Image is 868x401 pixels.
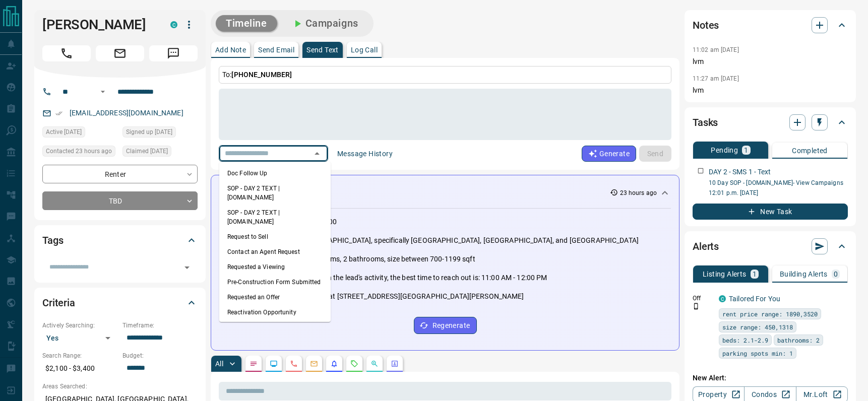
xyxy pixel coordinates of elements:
p: 12:01 p.m. [DATE] [709,188,848,197]
p: Building Alerts [780,271,828,278]
h2: Notes [693,17,719,33]
div: Sun Aug 10 2025 [42,126,117,141]
span: Claimed [DATE] [126,146,168,156]
p: Areas Searched: [42,382,198,391]
li: Reactivation Opportunity [219,305,331,320]
span: beds: 2.1-2.9 [722,335,768,345]
p: Actively Searching: [42,321,117,330]
p: Send Text [306,46,339,53]
p: lvm [693,85,848,96]
p: Search Range: [42,351,117,360]
button: Close [310,147,324,161]
li: SOP - DAY 2 TEXT | [DOMAIN_NAME] [219,181,331,205]
span: Email [96,45,144,61]
svg: Lead Browsing Activity [270,360,278,368]
p: [GEOGRAPHIC_DATA], specifically [GEOGRAPHIC_DATA], [GEOGRAPHIC_DATA], and [GEOGRAPHIC_DATA] [302,235,639,246]
p: 23 hours ago [620,188,657,197]
h2: Criteria [42,295,75,311]
a: Tailored For You [729,295,780,303]
span: Message [149,45,198,61]
p: Add Note [215,46,246,53]
span: parking spots min: 1 [722,348,793,358]
p: 11:02 am [DATE] [693,46,739,53]
li: Requested an Offer [219,290,331,305]
svg: Opportunities [370,360,379,368]
li: Pre-Construction Form Submitted [219,275,331,290]
button: Open [180,260,194,275]
p: Log Call [351,46,378,53]
p: 11:27 am [DATE] [693,75,739,82]
span: rent price range: 1890,3520 [722,309,818,319]
div: Criteria [42,291,198,315]
div: Notes [693,13,848,37]
li: Requested a Viewing [219,259,331,275]
p: Send Email [258,46,294,53]
span: Contacted 23 hours ago [46,146,112,156]
li: SOP - DAY 2 TEXT | [DOMAIN_NAME] [219,205,331,229]
div: Alerts [693,234,848,258]
p: All [215,360,223,367]
p: Based on the lead's activity, the best time to reach out is: 11:00 AM - 12:00 PM [302,273,547,283]
div: Tasks [693,110,848,135]
p: New Alert: [693,373,848,383]
div: Renter [42,165,198,183]
span: [PHONE_NUMBER] [231,71,292,79]
p: Completed [792,147,828,154]
p: 0 [834,271,838,278]
span: Active [DATE] [46,127,82,137]
p: Timeframe: [122,321,198,330]
p: Listings at [STREET_ADDRESS][GEOGRAPHIC_DATA][PERSON_NAME] [302,291,524,302]
div: Mon Aug 11 2025 [42,146,117,160]
svg: Agent Actions [391,360,399,368]
button: Message History [331,146,399,162]
p: lvm [693,56,848,67]
span: bathrooms: 2 [777,335,820,345]
button: Generate [582,146,636,162]
p: $2,100 - $3,400 [42,360,117,377]
p: 1 [744,147,748,154]
div: condos.ca [170,21,177,28]
span: Signed up [DATE] [126,127,172,137]
svg: Requests [350,360,358,368]
div: Fri Aug 08 2025 [122,146,198,160]
button: Open [97,86,109,98]
div: Yes [42,330,117,346]
p: Pending [711,147,738,154]
button: Regenerate [414,317,477,334]
div: TBD [42,191,198,210]
svg: Listing Alerts [330,360,338,368]
div: Tags [42,228,198,252]
button: Campaigns [281,15,368,32]
p: Off [693,294,713,303]
li: Request to Sell [219,229,331,244]
li: Contact an Agent Request [219,244,331,259]
div: condos.ca [719,295,726,302]
p: 2 bedrooms, 2 bathrooms, size between 700-1199 sqft [302,254,475,264]
svg: Emails [310,360,318,368]
p: 1 [753,271,757,278]
li: Doc Follow Up [219,166,331,181]
span: size range: 450,1318 [722,322,793,332]
a: [EMAIL_ADDRESS][DOMAIN_NAME] [70,109,183,117]
p: DAY 2 - SMS 1 - Text [709,167,771,177]
svg: Notes [250,360,258,368]
div: Activity Summary23 hours ago [219,183,671,202]
h2: Alerts [693,238,719,254]
p: Budget: [122,351,198,360]
button: New Task [693,204,848,220]
svg: Email Verified [55,110,63,117]
div: Wed Aug 06 2025 [122,126,198,141]
p: Listing Alerts [703,271,747,278]
button: Timeline [216,15,277,32]
h1: [PERSON_NAME] [42,17,155,33]
h2: Tasks [693,114,718,130]
svg: Calls [290,360,298,368]
span: Call [42,45,91,61]
a: 10 Day SOP - [DOMAIN_NAME]- View Campaigns [709,179,843,186]
svg: Push Notification Only [693,303,700,310]
h2: Tags [42,232,63,248]
p: To: [219,66,671,84]
li: Favourite Opportunity [219,320,331,335]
